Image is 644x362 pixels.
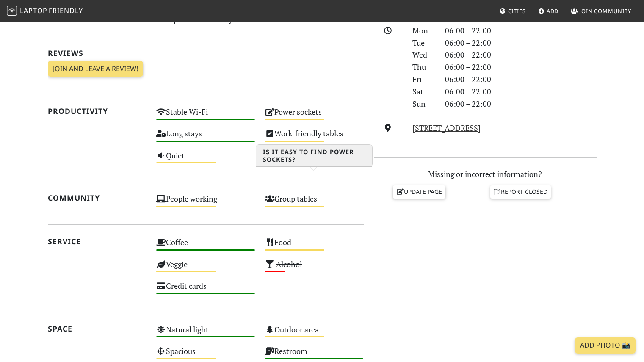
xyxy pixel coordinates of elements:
a: Update page [393,185,445,198]
div: Credit cards [151,279,260,301]
a: [STREET_ADDRESS] [412,123,481,133]
a: Join and leave a review! [48,61,143,77]
span: Add [547,7,559,15]
img: LaptopFriendly [7,6,17,16]
div: Work-friendly tables [260,127,369,148]
div: Food [260,235,369,257]
div: Natural light [151,323,260,344]
a: Report closed [490,185,551,198]
div: Outdoor area [260,323,369,344]
div: Power sockets [260,105,369,127]
h3: Is it easy to find power sockets? [256,145,372,167]
div: Tue [407,37,439,49]
a: Add [535,3,562,19]
a: Add Photo 📸 [575,337,636,354]
span: Laptop [20,6,47,15]
span: Cities [508,7,526,15]
div: Wed [407,49,439,61]
p: Missing or incorrect information? [374,168,597,180]
a: LaptopFriendly LaptopFriendly [7,4,83,19]
div: Long stays [151,127,260,148]
div: People working [151,192,260,213]
a: Join Community [567,3,635,19]
div: 06:00 – 22:00 [440,61,602,73]
div: Quiet [151,149,260,170]
span: Friendly [49,6,83,15]
div: 06:00 – 22:00 [440,86,602,98]
h2: Service [48,237,146,246]
div: 06:00 – 22:00 [440,49,602,61]
s: Alcohol [276,259,302,269]
div: 06:00 – 22:00 [440,25,602,37]
div: Group tables [260,192,369,213]
a: Cities [496,3,529,19]
span: Join Community [579,7,631,15]
h2: Space [48,324,146,333]
div: 06:00 – 22:00 [440,73,602,86]
div: 06:00 – 22:00 [440,98,602,110]
h2: Reviews [48,49,364,58]
div: 06:00 – 22:00 [440,37,602,49]
div: Thu [407,61,439,73]
div: Sat [407,86,439,98]
h2: Community [48,193,146,202]
h2: Been here [48,14,119,23]
div: Mon [407,25,439,37]
h2: Productivity [48,107,146,116]
div: Stable Wi-Fi [151,105,260,127]
div: Sun [407,98,439,110]
div: Veggie [151,257,260,279]
div: Fri [407,73,439,86]
div: Coffee [151,235,260,257]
